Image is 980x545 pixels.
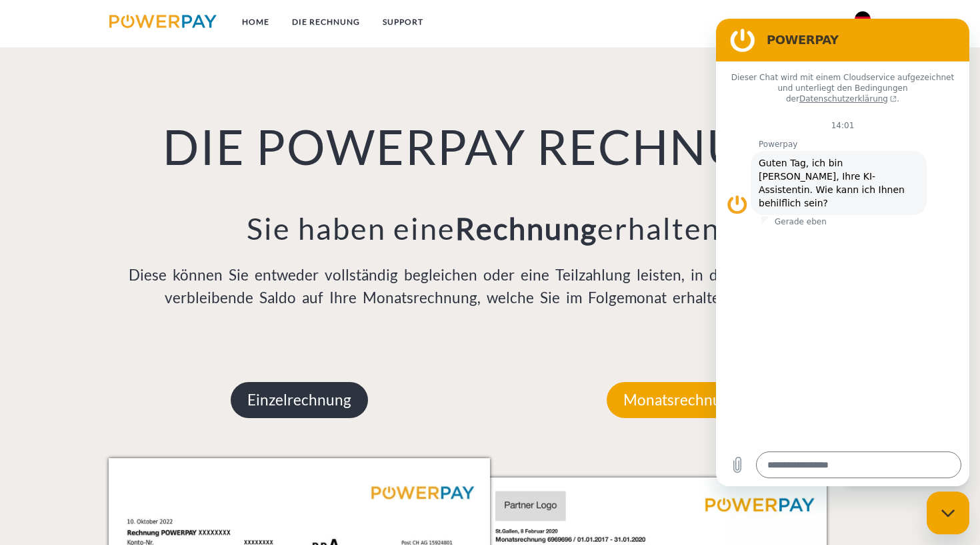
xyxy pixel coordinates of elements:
p: Einzelrechnung [231,382,368,418]
a: SUPPORT [371,10,435,34]
img: de [855,11,871,27]
p: Diese können Sie entweder vollständig begleichen oder eine Teilzahlung leisten, in diesem Fall wi... [109,264,871,309]
iframe: Messaging-Fenster [716,19,969,486]
b: Rechnung [455,210,597,246]
img: logo-powerpay.svg [109,15,217,28]
a: Home [231,10,281,34]
iframe: Schaltfläche zum Öffnen des Messaging-Fensters; Konversation läuft [927,492,969,534]
h3: Sie haben eine erhalten? [109,210,871,247]
p: Monatsrechnung [607,382,755,418]
h1: DIE POWERPAY RECHNUNG [109,116,871,176]
a: agb [802,10,843,34]
a: DIE RECHNUNG [281,10,371,34]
